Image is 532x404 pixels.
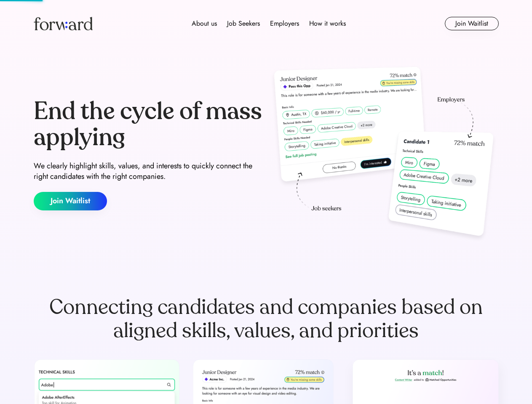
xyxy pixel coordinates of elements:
div: About us [192,19,217,29]
button: Join Waitlist [445,17,499,30]
button: Join Waitlist [34,192,107,210]
img: hero-image.png [270,64,499,245]
div: Connecting candidates and companies based on aligned skills, values, and priorities [34,295,499,343]
div: Job Seekers [227,19,260,29]
img: Forward logo [34,17,93,30]
div: We clearly highlight skills, values, and interests to quickly connect the right candidates with t... [34,161,263,182]
div: Employers [270,19,299,29]
div: End the cycle of mass applying [34,98,263,150]
div: How it works [309,19,346,29]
